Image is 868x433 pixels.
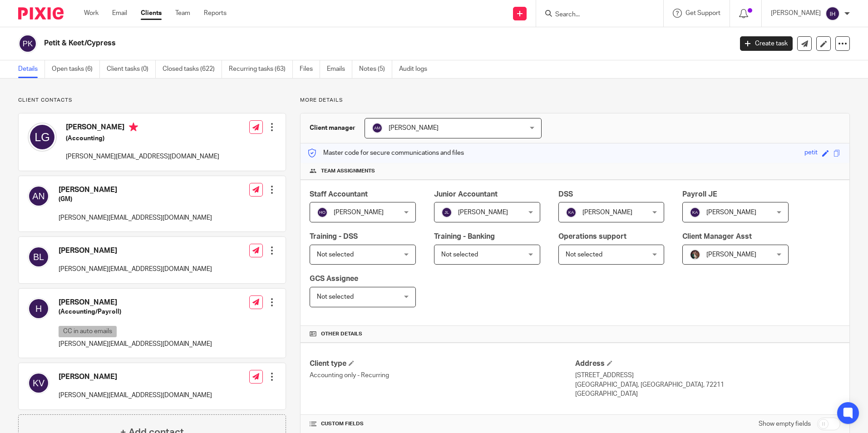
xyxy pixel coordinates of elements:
p: [PERSON_NAME] [771,9,821,18]
h4: [PERSON_NAME] [59,185,212,195]
h5: (Accounting/Payroll) [59,307,212,316]
a: Client tasks (0) [107,60,156,78]
span: GCS Assignee [310,275,358,282]
span: Not selected [317,251,354,258]
p: [GEOGRAPHIC_DATA], [GEOGRAPHIC_DATA], 72211 [575,380,840,389]
p: [PERSON_NAME][EMAIL_ADDRESS][DOMAIN_NAME] [66,152,219,161]
img: svg%3E [566,207,577,218]
i: Primary [129,123,138,132]
span: Payroll JE [682,191,717,198]
span: [PERSON_NAME] [334,209,384,216]
a: Work [84,9,99,18]
a: Files [300,60,320,78]
p: [PERSON_NAME][EMAIL_ADDRESS][DOMAIN_NAME] [59,265,212,274]
a: Reports [204,9,227,18]
h4: Address [575,359,840,369]
input: Search [554,11,636,19]
h4: [PERSON_NAME] [66,123,219,134]
img: svg%3E [690,207,700,218]
span: Not selected [441,251,478,258]
a: Open tasks (6) [52,60,100,78]
p: More details [300,97,850,104]
a: Audit logs [399,60,434,78]
p: Master code for secure communications and files [307,148,464,157]
h3: Client manager [310,123,355,133]
p: CC in auto emails [59,326,117,337]
img: Pixie [18,7,64,20]
span: [PERSON_NAME] [706,251,756,258]
a: Recurring tasks (63) [229,60,293,78]
p: Client contacts [18,97,286,104]
span: Operations support [558,233,626,240]
span: Team assignments [321,167,375,175]
a: Emails [327,60,352,78]
label: Show empty fields [759,419,811,428]
img: svg%3E [372,123,383,133]
span: Staff Accountant [310,191,368,198]
img: svg%3E [18,34,37,53]
p: [PERSON_NAME][EMAIL_ADDRESS][DOMAIN_NAME] [59,340,212,349]
div: petit [804,148,818,158]
a: Closed tasks (622) [163,60,222,78]
span: [PERSON_NAME] [389,125,439,131]
img: svg%3E [28,372,49,394]
img: svg%3E [28,185,49,207]
span: [PERSON_NAME] [706,209,756,216]
span: Get Support [686,10,720,16]
h2: Petit & Keet/Cypress [44,39,590,48]
img: svg%3E [28,246,49,268]
img: svg%3E [28,298,49,320]
a: Clients [141,9,162,18]
span: Other details [321,330,362,338]
a: Details [18,60,45,78]
span: Client Manager Asst [682,233,752,240]
span: Junior Accountant [434,191,498,198]
p: Accounting only - Recurring [310,371,575,380]
h4: [PERSON_NAME] [59,372,212,382]
span: Training - DSS [310,233,358,240]
span: Training - Banking [434,233,495,240]
p: [STREET_ADDRESS] [575,371,840,380]
img: Profile%20picture%20JUS.JPG [690,249,700,260]
h4: [PERSON_NAME] [59,246,212,256]
a: Team [175,9,190,18]
h5: (GM) [59,195,212,204]
h4: [PERSON_NAME] [59,298,212,307]
p: [PERSON_NAME][EMAIL_ADDRESS][DOMAIN_NAME] [59,213,212,222]
span: [PERSON_NAME] [582,209,632,216]
img: svg%3E [317,207,328,218]
span: Not selected [317,294,354,300]
p: [PERSON_NAME][EMAIL_ADDRESS][DOMAIN_NAME] [59,391,212,400]
img: svg%3E [825,6,840,21]
p: [GEOGRAPHIC_DATA] [575,389,840,399]
a: Create task [740,36,793,51]
h4: CUSTOM FIELDS [310,420,575,428]
span: Not selected [566,251,602,258]
img: svg%3E [441,207,452,218]
a: Email [112,9,127,18]
h4: Client type [310,359,575,369]
a: Notes (5) [359,60,392,78]
span: DSS [558,191,573,198]
h5: (Accounting) [66,134,219,143]
img: svg%3E [28,123,57,152]
span: [PERSON_NAME] [458,209,508,216]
